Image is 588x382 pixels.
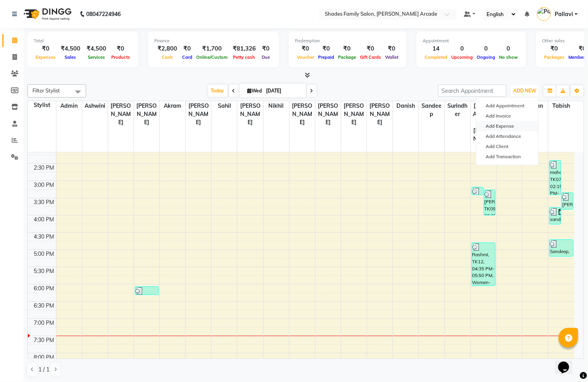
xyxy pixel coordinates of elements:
[264,85,303,97] input: 2025-09-03
[160,54,175,60] span: Cash
[86,54,107,60] span: Services
[555,351,580,374] iframe: chat widget
[316,44,336,53] div: ₹0
[109,54,132,60] span: Products
[445,101,470,119] span: Surindher
[33,319,56,327] div: 7:00 PM
[34,54,58,60] span: Expenses
[82,101,108,111] span: Ashwini
[295,54,316,60] span: Voucher
[160,101,185,111] span: Akram
[423,44,449,53] div: 14
[135,287,159,295] div: Rashmi, TK12, 05:50 PM-06:05 PM, Women-Eyebrows
[109,44,132,53] div: ₹0
[20,3,74,25] img: logo
[33,284,56,293] div: 6:00 PM
[208,85,228,97] span: Today
[419,101,444,119] span: sandeep
[471,101,496,152] span: [MEDICAL_DATA][PERSON_NAME]
[438,85,507,97] input: Search Appointment
[562,193,573,209] div: [PERSON_NAME], TK08, 03:10 PM-03:40 PM, Men-Men's Haircut Advanced (With Wash)
[33,198,56,206] div: 3:30 PM
[316,54,336,60] span: Prepaid
[548,101,574,111] span: Tabish
[542,54,566,60] span: Packages
[449,44,475,53] div: 0
[186,101,211,127] span: [PERSON_NAME]
[33,181,56,189] div: 3:00 PM
[194,44,230,53] div: ₹1,700
[83,44,109,53] div: ₹4,500
[259,44,273,53] div: ₹0
[180,54,194,60] span: Card
[237,101,263,127] span: [PERSON_NAME]
[358,54,383,60] span: Gift Cards
[154,38,273,44] div: Finance
[33,164,56,172] div: 2:30 PM
[476,111,538,121] a: Add Invoice
[33,336,56,344] div: 7:30 PM
[367,101,393,127] span: [PERSON_NAME]
[315,101,341,127] span: [PERSON_NAME]
[497,54,520,60] span: No show
[550,161,561,195] div: mahamad, TK07, 02:15 PM-03:15 PM, Men-Men's Haircut Advanced (With Wash),Men-Men's Haircut Advanc...
[295,38,400,44] div: Redemption
[33,302,56,310] div: 6:30 PM
[476,152,538,162] a: Add Transaction
[58,44,83,53] div: ₹4,500
[336,54,358,60] span: Package
[476,101,538,111] button: Add Appointment
[154,44,180,53] div: ₹2,800
[34,44,58,53] div: ₹0
[33,250,56,258] div: 5:00 PM
[289,101,315,127] span: [PERSON_NAME]
[33,267,56,275] div: 5:30 PM
[358,44,383,53] div: ₹0
[260,54,272,60] span: Due
[542,44,566,53] div: ₹0
[63,54,78,60] span: Sales
[475,54,497,60] span: Ongoing
[336,44,358,53] div: ₹0
[341,101,367,127] span: [PERSON_NAME]
[108,101,134,127] span: [PERSON_NAME]
[423,38,520,44] div: Appointment
[550,240,573,256] div: Sandeep, TK11, 04:30 PM-05:00 PM, Men-[PERSON_NAME] Trim
[476,121,538,131] a: Add Expense
[513,88,536,94] span: ADD NEW
[393,101,418,111] span: Danish
[134,101,159,127] span: [PERSON_NAME]
[33,353,56,362] div: 8:00 PM
[476,131,538,141] a: Add Attendance
[86,3,121,25] b: 08047224946
[38,366,49,374] span: 1 / 1
[232,54,257,60] span: Petty cash
[472,243,496,286] div: Rashmi, TK12, 04:35 PM-05:50 PM, Women-Women Haircut Advanced,Women-Women Haircut Basic
[28,101,56,109] div: Stylist
[194,54,230,60] span: Online/Custom
[295,44,316,53] div: ₹0
[497,44,520,53] div: 0
[180,44,194,53] div: ₹0
[555,10,573,18] span: Pallavi
[537,7,551,21] img: Pallavi
[449,54,475,60] span: Upcoming
[383,54,400,60] span: Wallet
[511,85,538,96] button: ADD NEW
[212,101,237,111] span: Sahil
[264,101,289,111] span: Nikhil
[246,88,264,94] span: Wed
[230,44,259,53] div: ₹81,326
[423,54,449,60] span: Completed
[34,38,132,44] div: Total
[550,208,561,224] div: sandeep.k.s, TK10, 03:35 PM-04:05 PM, Men-Men's Haircut Advanced (With Wash)
[33,215,56,224] div: 4:00 PM
[484,190,496,215] div: [PERSON_NAME], TK09, 03:05 PM-03:50 PM, Women-Women Haircut Advanced
[383,44,400,53] div: ₹0
[33,87,60,94] span: Filter Stylist
[472,187,483,195] div: Sundary, TK06, 03:00 PM-03:15 PM, Women-Eyebrows
[475,44,497,53] div: 0
[476,141,538,152] a: Add Client
[33,233,56,241] div: 4:30 PM
[56,101,82,111] span: Admin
